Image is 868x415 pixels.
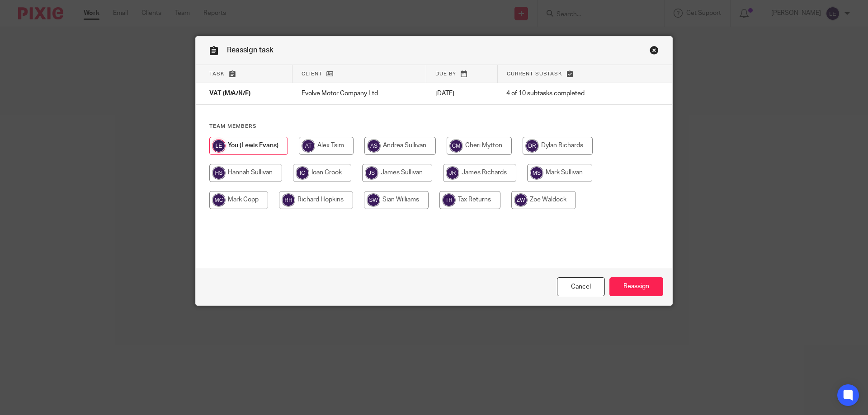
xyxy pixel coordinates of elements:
[435,89,488,98] p: [DATE]
[209,71,225,76] span: Task
[609,277,663,297] input: Reassign
[435,71,456,76] span: Due by
[507,71,562,76] span: Current subtask
[497,83,634,105] td: 4 of 10 subtasks completed
[302,71,322,76] span: Client
[557,277,605,297] a: Close this dialog window
[209,91,250,97] span: VAT (M/A/N/F)
[302,89,417,98] p: Evolve Motor Company Ltd
[650,46,659,58] a: Close this dialog window
[209,123,659,130] h4: Team members
[227,47,274,54] span: Reassign task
